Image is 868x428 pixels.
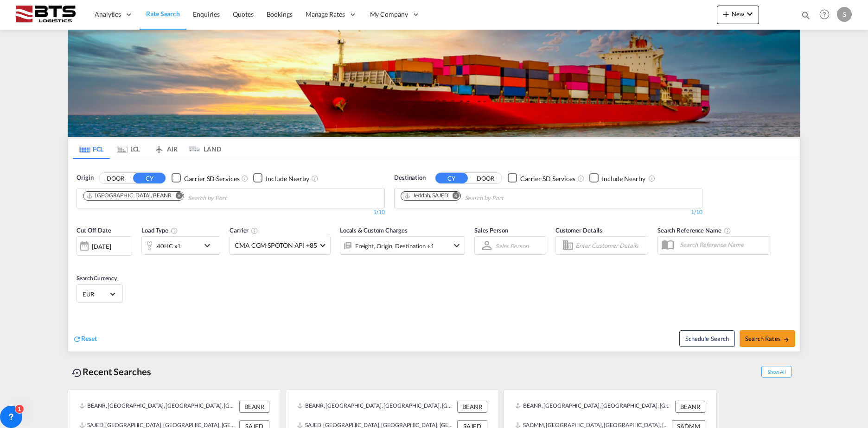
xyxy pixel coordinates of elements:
[82,189,280,206] md-chips-wrap: Chips container. Use arrow keys to select chips.
[474,227,508,234] span: Sales Person
[297,401,455,413] div: BEANR, Antwerp, Belgium, Western Europe, Europe
[77,227,111,234] span: Cut Off Date
[589,173,645,183] md-checkbox: Checkbox No Ink
[99,173,132,183] button: DOOR
[193,10,220,18] span: Enquiries
[86,192,173,200] div: Press delete to remove this chip.
[447,192,460,201] button: Remove
[230,227,258,234] span: Carrier
[469,173,502,183] button: DOOR
[801,10,811,20] md-icon: icon-magnify
[721,8,732,19] md-icon: icon-plus 400-fg
[494,239,530,252] md-select: Sales Person
[761,366,792,378] span: Show All
[744,8,755,19] md-icon: icon-chevron-down
[146,10,180,18] span: Rate Search
[133,173,166,183] button: CY
[14,4,77,25] img: cdcc71d0be7811ed9adfbf939d2aa0e8.png
[399,189,556,206] md-chips-wrap: Chips container. Use arrow keys to select chips.
[740,330,795,347] button: Search Ratesicon-arrow-right
[77,173,93,183] span: Origin
[241,175,249,182] md-icon: Unchecked: Search for CY (Container Yard) services for all selected carriers.Checked : Search for...
[147,138,184,159] md-tab-item: AIR
[306,10,345,19] span: Manage Rates
[648,175,656,182] md-icon: Unchecked: Ignores neighbouring ports when fetching rates.Checked : Includes neighbouring ports w...
[340,236,465,255] div: Freight Origin Destination Factory Stuffingicon-chevron-down
[172,173,239,183] md-checkbox: Checkbox No Ink
[404,192,448,200] div: Jeddah, SAJED
[77,208,385,216] div: 1/10
[233,10,253,18] span: Quotes
[679,330,735,347] button: Note: By default Schedule search will only considerorigin ports, destination ports and cut off da...
[394,208,702,216] div: 1/10
[71,367,83,378] md-icon: icon-backup-restore
[837,7,852,22] div: S
[202,240,217,251] md-icon: icon-chevron-down
[515,401,673,413] div: BEANR, Antwerp, Belgium, Western Europe, Europe
[370,10,408,19] span: My Company
[171,227,178,234] md-icon: icon-information-outline
[266,174,309,183] div: Include Nearby
[141,227,178,234] span: Load Type
[577,175,585,182] md-icon: Unchecked: Search for CY (Container Yard) services for all selected carriers.Checked : Search for...
[404,192,450,200] div: Press delete to remove this chip.
[817,6,837,23] div: Help
[717,6,759,24] button: icon-plus 400-fgNewicon-chevron-down
[235,241,317,250] span: CMA CGM SPOTON API +85
[184,138,221,159] md-tab-item: LAND
[657,227,731,234] span: Search Reference Name
[83,290,108,298] span: EUR
[817,6,832,22] span: Help
[73,335,81,343] md-icon: icon-refresh
[68,159,800,352] div: OriginDOOR CY Checkbox No InkUnchecked: Search for CY (Container Yard) services for all selected ...
[555,227,602,234] span: Customer Details
[188,191,276,206] input: Chips input.
[394,173,426,183] span: Destination
[141,236,220,255] div: 40HC x1icon-chevron-down
[267,10,293,18] span: Bookings
[157,239,181,252] div: 40HC x1
[783,336,790,343] md-icon: icon-arrow-right
[170,192,184,201] button: Remove
[457,401,487,413] div: BEANR
[355,239,434,252] div: Freight Origin Destination Factory Stuffing
[77,236,132,256] div: [DATE]
[311,175,319,182] md-icon: Unchecked: Ignores neighbouring ports when fetching rates.Checked : Includes neighbouring ports w...
[82,287,118,301] md-select: Select Currency: € EUREuro
[110,138,147,159] md-tab-item: LCL
[465,191,553,206] input: Chips input.
[435,173,468,183] button: CY
[68,361,155,382] div: Recent Searches
[92,242,111,251] div: [DATE]
[73,138,221,159] md-pagination-wrapper: Use the left and right arrow keys to navigate between tabs
[184,174,239,183] div: Carrier SD Services
[451,240,462,251] md-icon: icon-chevron-down
[77,275,117,282] span: Search Currency
[79,401,237,413] div: BEANR, Antwerp, Belgium, Western Europe, Europe
[721,10,755,18] span: New
[801,10,811,24] div: icon-magnify
[602,174,645,183] div: Include Nearby
[340,227,408,234] span: Locals & Custom Charges
[81,334,97,342] span: Reset
[724,227,731,234] md-icon: Your search will be saved by the below given name
[95,10,121,19] span: Analytics
[745,335,790,342] span: Search Rates
[508,173,575,183] md-checkbox: Checkbox No Ink
[239,401,269,413] div: BEANR
[251,227,258,234] md-icon: The selected Trucker/Carrierwill be displayed in the rate results If the rates are from another f...
[153,144,165,151] md-icon: icon-airplane
[68,30,800,137] img: LCL+%26+FCL+BACKGROUND.png
[73,334,97,344] div: icon-refreshReset
[575,239,645,252] input: Enter Customer Details
[675,401,705,413] div: BEANR
[520,174,575,183] div: Carrier SD Services
[77,255,83,267] md-datepicker: Select
[86,192,172,200] div: Antwerp, BEANR
[73,138,110,159] md-tab-item: FCL
[253,173,309,183] md-checkbox: Checkbox No Ink
[675,238,771,252] input: Search Reference Name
